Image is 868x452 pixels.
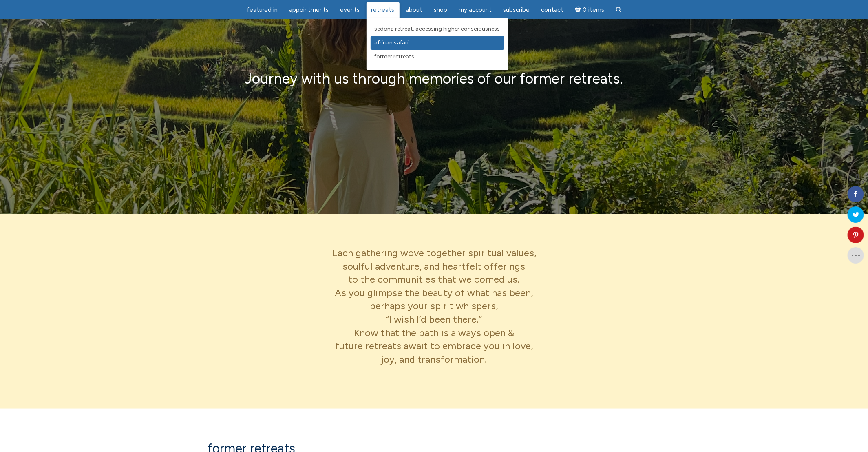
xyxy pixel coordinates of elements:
a: Subscribe [499,2,535,18]
span: Contact [541,6,564,13]
span: future retreats await to embrace you in love, [335,340,533,352]
span: perhaps your spirit whispers, [370,300,498,312]
span: “I wish I’d been there.” [386,313,482,325]
span: Each gathering wove together spiritual values, [332,247,536,259]
span: Know that the path is always open & [354,327,514,339]
span: 0 items [583,7,604,13]
span: soulful adventure, and heartfelt offerings [343,260,526,272]
p: Journey with us through memories of our former retreats. [43,69,824,89]
a: Events [336,2,365,18]
span: About [406,6,423,13]
a: Sedona Retreat: Accessing Higher Consciousness [371,22,504,36]
span: Sedona Retreat: Accessing Higher Consciousness [375,25,500,32]
a: Retreats [367,2,400,18]
span: Retreats [371,6,395,13]
span: Events [340,6,360,13]
span: My Account [459,6,492,13]
a: Contact [537,2,569,18]
span: to the communities that welcomed us. [349,273,520,285]
span: Shop [434,6,448,13]
span: As you glimpse the beauty of what has been, [335,287,533,299]
a: My Account [454,2,497,18]
span: Former Retreats [375,53,415,60]
a: Appointments [285,2,334,18]
a: Shop [429,2,453,18]
span: joy, and transformation. [381,353,487,365]
a: Cart0 items [570,1,610,18]
span: Shares [851,180,864,184]
span: Subscribe [504,6,530,13]
a: Former Retreats [371,50,504,64]
span: African Safari [375,39,409,46]
a: African Safari [371,36,504,50]
a: About [401,2,428,18]
i: Cart [575,6,583,13]
span: Appointments [289,6,329,13]
span: featured in [247,6,278,13]
span: 0 [851,173,864,180]
a: featured in [242,2,283,18]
